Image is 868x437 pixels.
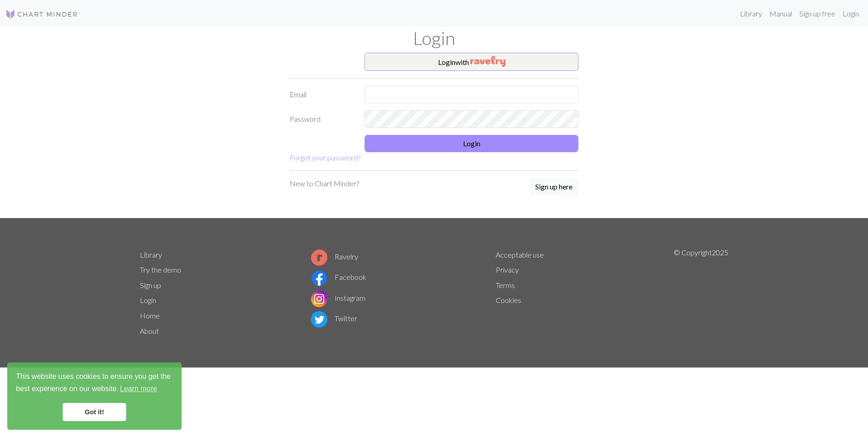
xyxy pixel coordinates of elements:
a: Facebook [311,273,366,281]
a: Login [839,5,863,23]
label: Email [284,86,359,103]
p: © Copyright 2025 [674,247,728,339]
a: Terms [496,281,515,289]
a: Forgot your password? [290,153,360,162]
img: Logo [5,9,78,20]
img: Facebook logo [311,270,327,286]
a: Privacy [496,265,519,274]
a: Home [140,311,160,320]
img: Ravelry logo [311,249,327,266]
a: dismiss cookie message [63,403,126,421]
a: Ravelry [311,252,358,261]
a: learn more about cookies [118,382,158,396]
a: Login [140,296,156,304]
button: Loginwith [365,53,578,71]
a: Library [140,250,162,259]
button: Login [365,135,578,152]
a: Acceptable use [496,250,544,259]
img: Ravelry [470,56,505,67]
a: Try the demo [140,265,181,274]
img: Twitter logo [311,311,327,328]
a: Manual [766,5,796,23]
a: Cookies [496,296,521,304]
a: Sign up [140,281,161,289]
a: About [140,327,159,335]
img: Instagram logo [311,291,327,307]
a: Instagram [311,293,365,302]
button: Sign up here [529,178,578,195]
a: Library [736,5,766,23]
label: Password [284,110,359,128]
p: New to Chart Minder? [290,178,359,189]
span: This website uses cookies to ensure you get the best experience on our website. [16,371,173,396]
a: Sign up free [796,5,839,23]
div: cookieconsent [7,363,182,430]
a: Twitter [311,314,357,323]
a: Sign up here [529,178,578,196]
h1: Login [134,27,734,49]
